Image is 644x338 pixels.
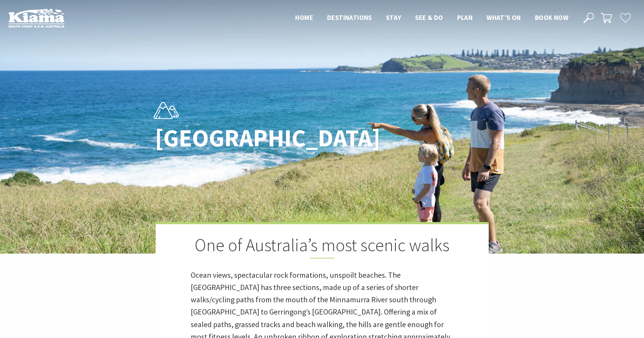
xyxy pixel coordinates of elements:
[191,235,454,258] h2: One of Australia’s most scenic walks
[295,13,313,22] span: Home
[327,13,372,22] span: Destinations
[288,12,575,24] nav: Main Menu
[487,13,521,22] span: What’s On
[457,13,473,22] span: Plan
[535,13,568,22] span: Book now
[155,124,353,151] h1: [GEOGRAPHIC_DATA]
[8,8,65,28] img: Kiama Logo
[415,13,443,22] span: See & Do
[386,13,401,22] span: Stay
